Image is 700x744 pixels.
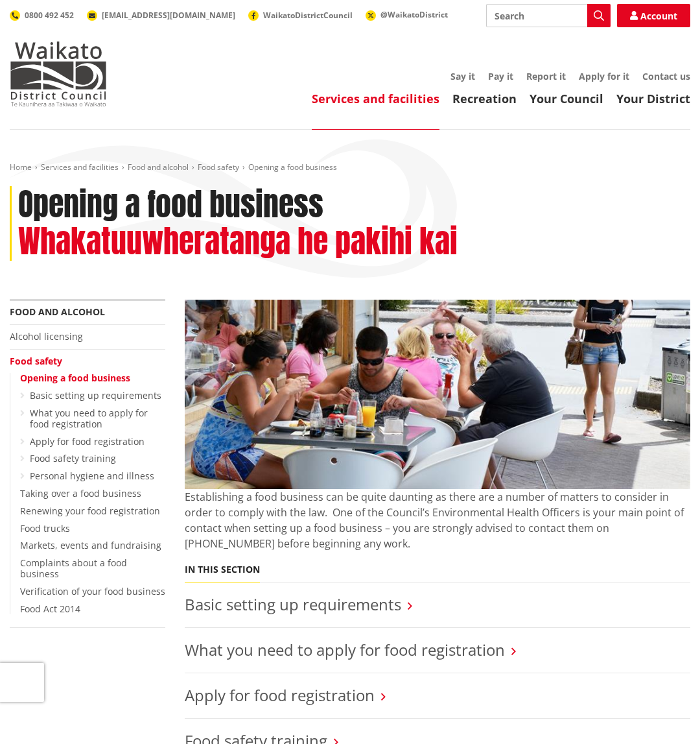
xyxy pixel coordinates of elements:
[617,4,690,27] a: Account
[18,186,323,224] h1: Opening a food business
[185,639,505,660] a: What you need to apply for food registration
[185,300,690,489] img: Establishing-a-food-premises
[41,162,119,173] a: Services and facilities
[102,10,235,21] span: [EMAIL_ADDRESS][DOMAIN_NAME]
[20,522,70,534] a: Food trucks
[486,4,611,27] input: Search input
[10,10,74,21] a: 0800 492 452
[10,355,62,367] a: Food safety
[450,70,475,82] a: Say it
[128,162,189,173] a: Food and alcohol
[185,684,375,706] a: Apply for food registration
[579,70,629,82] a: Apply for it
[488,70,513,82] a: Pay it
[526,70,566,82] a: Report it
[10,330,83,342] a: Alcohol licensing
[10,42,107,106] img: Waikato District Council - Te Kaunihera aa Takiwaa o Waikato
[30,470,154,482] a: Personal hygiene and illness
[30,435,145,448] a: Apply for food registration
[18,223,458,261] h2: Whakatuuwheratanga he pakihi kai
[263,10,353,21] span: WaikatoDistrictCouncil
[185,489,690,551] p: Establishing a food business can be quite daunting as there are a number of matters to consider i...
[642,70,690,82] a: Contact us
[20,557,127,580] a: Complaints about a food business
[530,91,603,106] a: Your Council
[20,539,161,551] a: Markets, events and fundraising
[30,407,148,430] a: What you need to apply for food registration
[312,91,439,106] a: Services and facilities
[185,594,401,615] a: Basic setting up requirements
[10,162,690,173] nav: breadcrumb
[87,10,235,21] a: [EMAIL_ADDRESS][DOMAIN_NAME]
[616,91,690,106] a: Your District
[20,487,141,499] a: Taking over a food business
[10,162,32,173] a: Home
[248,10,353,21] a: WaikatoDistrictCouncil
[20,505,160,517] a: Renewing your food registration
[380,9,448,20] span: @WaikatoDistrict
[248,162,337,173] span: Opening a food business
[20,603,80,615] a: Food Act 2014
[452,91,517,106] a: Recreation
[366,9,448,20] a: @WaikatoDistrict
[10,306,105,318] a: Food and alcohol
[30,389,161,402] a: Basic setting up requirements
[20,585,165,597] a: Verification of your food business
[185,564,260,575] h5: In this section
[198,162,239,173] a: Food safety
[25,10,74,21] span: 0800 492 452
[20,372,130,384] a: Opening a food business
[30,452,116,464] a: Food safety training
